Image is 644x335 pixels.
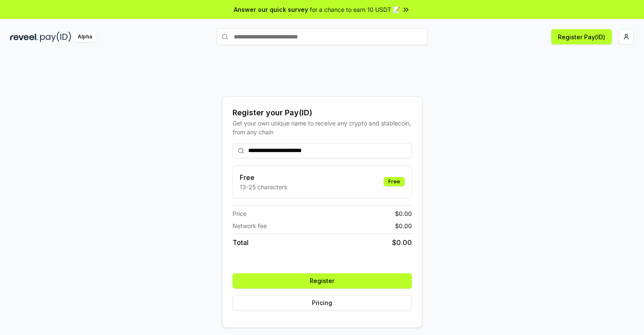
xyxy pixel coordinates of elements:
[233,107,412,119] div: Register your Pay(ID)
[310,5,400,14] span: for a chance to earn 10 USDT 📝
[392,237,412,248] span: $ 0.00
[240,172,287,182] h3: Free
[233,295,412,310] button: Pricing
[384,177,405,186] div: Free
[233,119,412,136] div: Get your own unique name to receive any crypto and stablecoin, from any chain
[240,182,287,191] p: 13-25 characters
[233,221,267,230] span: Network fee
[10,32,38,42] img: reveel_dark
[40,32,71,42] img: pay_id
[233,273,412,289] button: Register
[233,237,249,248] span: Total
[395,209,412,218] span: $ 0.00
[395,221,412,230] span: $ 0.00
[234,5,308,14] span: Answer our quick survey
[551,29,612,44] button: Register Pay(ID)
[73,32,97,42] div: Alpha
[233,209,246,218] span: Price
